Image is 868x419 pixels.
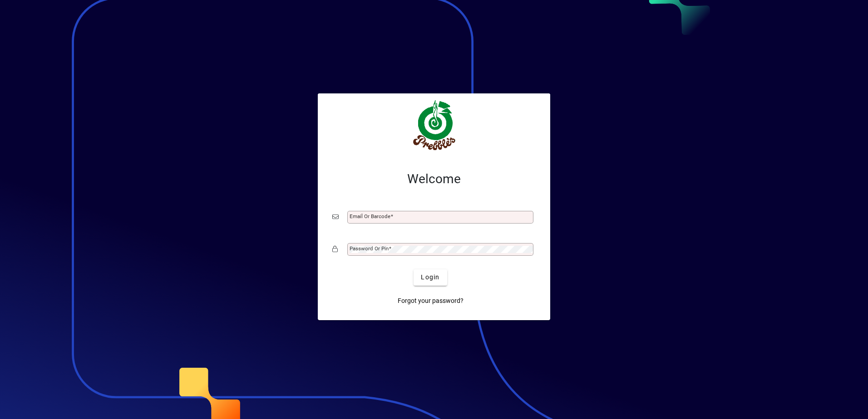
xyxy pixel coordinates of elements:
mat-label: Password or Pin [350,245,389,252]
span: Login [421,273,439,282]
span: Forgot your password? [398,296,464,306]
h2: Welcome [332,171,536,187]
a: Forgot your password? [394,293,467,309]
mat-label: Email or Barcode [350,213,390,219]
button: Login [414,269,447,286]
